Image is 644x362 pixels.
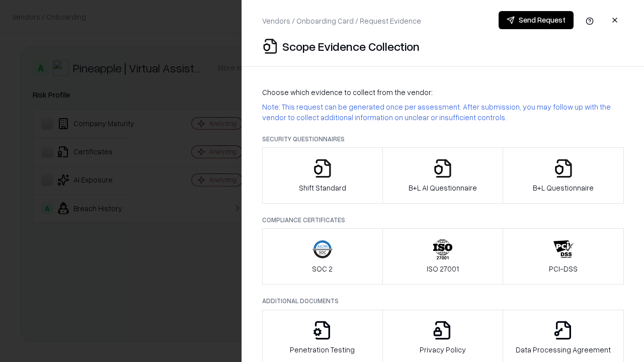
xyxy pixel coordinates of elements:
p: Scope Evidence Collection [282,38,420,54]
p: Data Processing Agreement [516,344,611,355]
p: Note: This request can be generated once per assessment. After submission, you may follow up with... [262,102,624,123]
button: ISO 27001 [382,228,504,285]
p: Penetration Testing [290,344,355,355]
p: Additional Documents [262,297,624,305]
button: B+L Questionnaire [503,147,624,204]
p: B+L AI Questionnaire [409,183,477,193]
p: ISO 27001 [427,263,459,274]
p: Shift Standard [299,183,346,193]
p: SOC 2 [312,263,333,274]
p: B+L Questionnaire [533,183,594,193]
button: SOC 2 [262,228,383,285]
p: Privacy Policy [420,344,466,355]
p: PCI-DSS [549,263,578,274]
p: Compliance Certificates [262,216,624,224]
button: Send Request [499,11,574,29]
button: PCI-DSS [503,228,624,285]
p: Vendors / Onboarding Card / Request Evidence [262,16,421,26]
button: Shift Standard [262,147,383,204]
p: Security Questionnaires [262,135,624,143]
p: Choose which evidence to collect from the vendor: [262,87,624,98]
button: B+L AI Questionnaire [382,147,504,204]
